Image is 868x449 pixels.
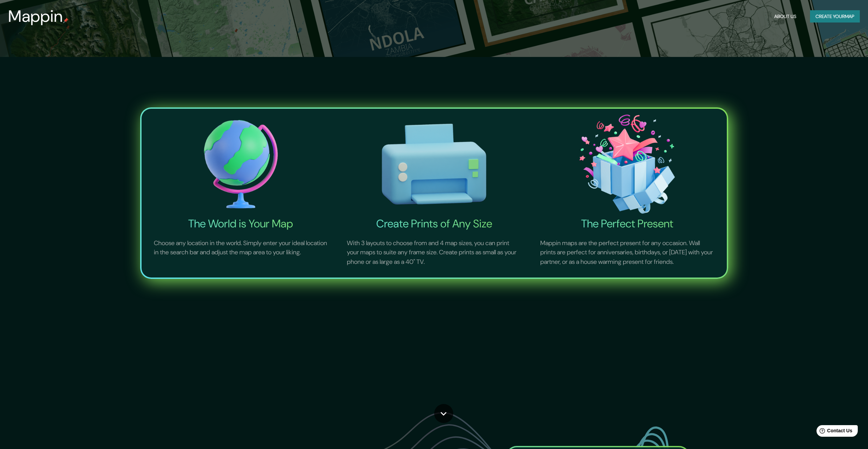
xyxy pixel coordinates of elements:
h4: The Perfect Present [532,217,723,230]
h3: Mappin [8,7,63,26]
img: The World is Your Map-icon [146,111,336,217]
h4: The World is Your Map [146,217,336,230]
img: The Perfect Present-icon [532,111,723,217]
h4: Create Prints of Any Size [339,217,529,230]
img: Create Prints of Any Size-icon [339,111,529,217]
p: Choose any location in the world. Simply enter your ideal location in the search bar and adjust t... [146,230,336,266]
p: With 3 layouts to choose from and 4 map sizes, you can print your maps to suite any frame size. C... [339,230,529,275]
button: Create yourmap [810,10,860,23]
iframe: Help widget launcher [807,422,860,441]
p: Mappin maps are the perfect present for any occasion. Wall prints are perfect for anniversaries, ... [532,230,723,275]
button: About Us [771,10,799,23]
img: mappin-pin [63,18,69,23]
